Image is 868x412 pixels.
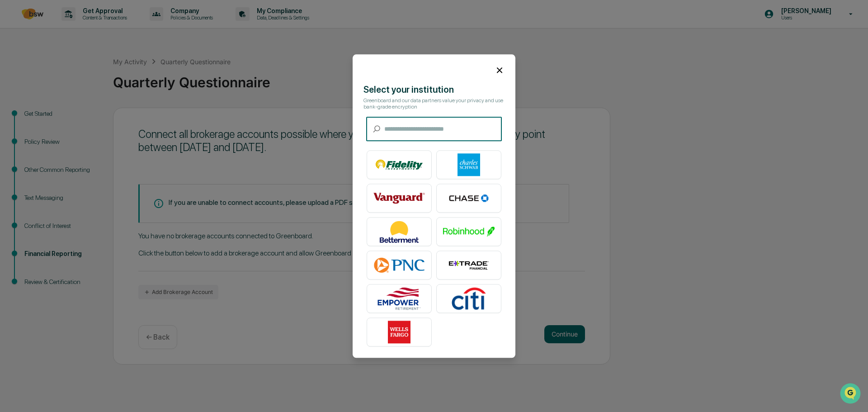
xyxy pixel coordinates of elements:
img: Fidelity Investments [373,153,425,176]
div: 🖐️ [9,115,16,122]
img: Charles Schwab [443,153,495,176]
span: Attestations [75,114,112,123]
img: 1746055101610-c473b297-6a78-478c-a979-82029cc54cd1 [9,69,25,85]
img: E*TRADE [443,254,495,276]
button: Start new chat [154,72,165,83]
img: Chase [443,187,495,209]
img: PNC [373,254,425,276]
img: Robinhood [443,220,495,243]
a: 🖐️Preclearance [5,110,62,127]
img: Empower Retirement [373,287,425,310]
div: Greenboard and our data partners value your privacy and use bank-grade encryption [363,97,505,110]
span: Data Lookup [18,131,57,140]
div: 🔎 [9,132,16,139]
div: Start new chat [31,69,148,78]
div: We're available if you need us! [31,78,114,85]
img: Wells Fargo [373,321,425,343]
div: Select your institution [363,84,505,95]
p: How can we help? [9,19,165,33]
img: Citibank [443,287,495,310]
a: 🗄️Attestations [62,110,116,127]
span: Pylon [90,153,109,160]
a: Powered byPylon [64,153,109,160]
img: Betterment [373,220,425,243]
iframe: Open customer support [839,382,863,407]
a: 🔎Data Lookup [5,128,61,144]
img: Vanguard [373,187,425,209]
span: Preclearance [18,114,58,123]
div: 🗄️ [66,115,73,122]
